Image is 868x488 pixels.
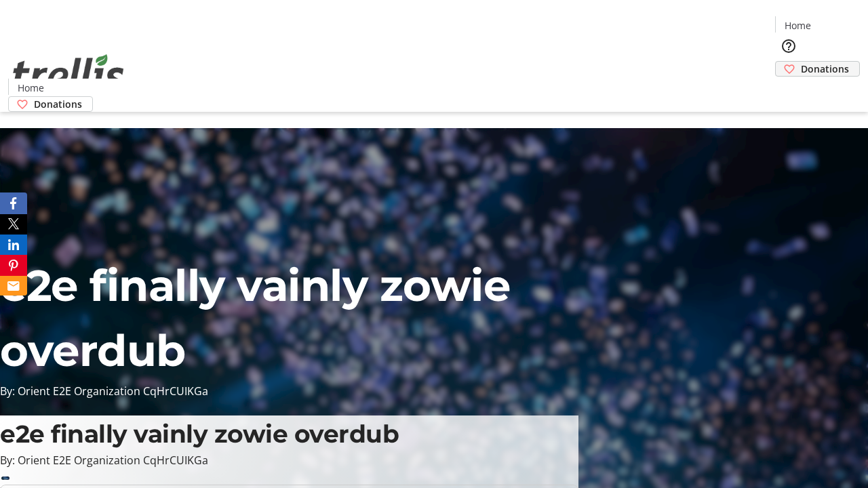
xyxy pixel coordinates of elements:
button: Cart [775,77,802,104]
button: Help [775,33,802,60]
span: Donations [34,97,82,111]
a: Home [776,18,819,33]
a: Donations [8,96,93,112]
span: Home [18,81,44,95]
a: Home [9,81,52,95]
a: Donations [775,61,860,77]
span: Home [785,18,811,33]
span: Donations [801,62,849,76]
img: Orient E2E Organization CqHrCUIKGa's Logo [8,39,129,107]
